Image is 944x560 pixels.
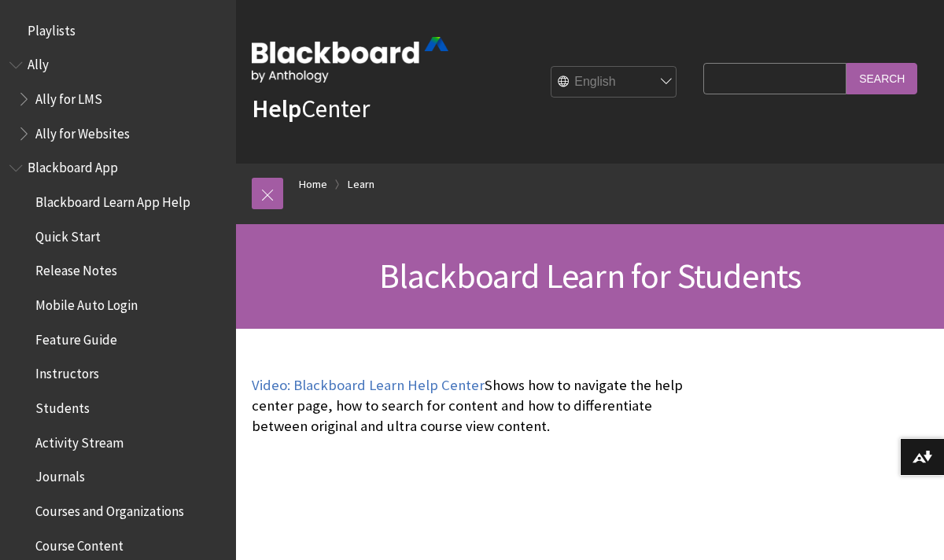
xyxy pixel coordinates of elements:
[35,532,124,554] span: Course Content
[35,498,184,519] span: Courses and Organizations
[379,254,802,297] span: Blackboard Learn for Students
[35,258,117,279] span: Release Notes
[9,52,227,147] nav: Book outline for Anthology Ally Help
[551,67,677,98] select: Site Language Selector
[35,86,102,107] span: Ally for LMS
[299,175,327,194] a: Home
[9,17,227,44] nav: Book outline for Playlists
[252,93,301,124] strong: Help
[35,120,130,142] span: Ally for Websites
[28,52,49,73] span: Ally
[35,395,90,416] span: Students
[35,464,85,485] span: Journals
[252,93,370,124] a: HelpCenter
[252,375,695,437] p: Shows how to navigate the help center page, how to search for content and how to differentiate be...
[35,326,117,348] span: Feature Guide
[28,155,118,176] span: Blackboard App
[28,17,76,39] span: Playlists
[35,429,124,451] span: Activity Stream
[252,376,485,395] a: Video: Blackboard Learn Help Center
[348,175,374,194] a: Learn
[35,189,190,210] span: Blackboard Learn App Help
[35,361,99,382] span: Instructors
[252,37,448,83] img: Blackboard by Anthology
[35,223,101,245] span: Quick Start
[35,292,138,313] span: Mobile Auto Login
[846,63,917,94] input: Search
